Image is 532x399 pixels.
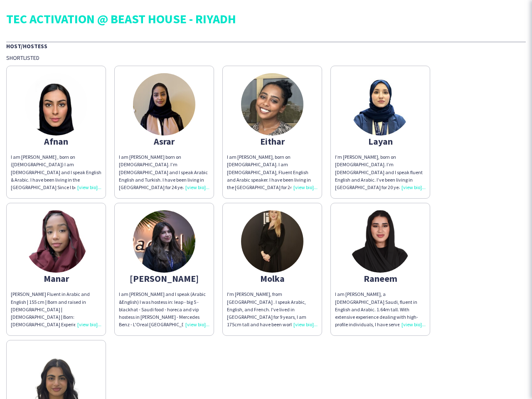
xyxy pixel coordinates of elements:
[335,291,426,328] div: I am [PERSON_NAME], a [DEMOGRAPHIC_DATA] Saudi, fluent in English and Arabic. 1.64m tall. With ex...
[227,138,318,145] div: Eithar
[335,153,426,191] div: I’m [PERSON_NAME], born on [DEMOGRAPHIC_DATA]. I’m [DEMOGRAPHIC_DATA] and I speak fluent English ...
[133,210,195,273] img: thumb-685bdcf788a39.png
[11,275,101,282] div: Manar
[227,291,318,328] div: I'm [PERSON_NAME], from [GEOGRAPHIC_DATA] . I speak Arabic, English, and French. I've lived in [G...
[133,73,195,135] img: thumb-680fe275690d2.jpeg
[6,54,526,62] div: Shortlisted
[6,42,526,50] div: Host/Hostess
[11,291,101,328] div: [PERSON_NAME] Fluent in Arabic and English | 155 cm | Born and raised in [DEMOGRAPHIC_DATA] | [DE...
[25,210,87,273] img: thumb-6801a6db3c6b5.jpeg
[25,73,87,135] img: thumb-672cc9d91a819.jpeg
[119,138,209,145] div: Asrar
[227,153,318,191] div: I am [PERSON_NAME], born on [DEMOGRAPHIC_DATA]. I am [DEMOGRAPHIC_DATA], Fluent English and Arabi...
[11,138,101,145] div: Afnan
[241,210,303,273] img: thumb-66fc3cc8af0b7.jpeg
[119,154,208,198] span: I am [PERSON_NAME] born on [DEMOGRAPHIC_DATA]. I’m [DEMOGRAPHIC_DATA] and I speak Arabic English ...
[335,275,426,282] div: Raneem
[11,153,101,191] div: I am [PERSON_NAME] , born on ([DEMOGRAPHIC_DATA]) I am [DEMOGRAPHIC_DATA] and I speak English & A...
[119,275,209,282] div: [PERSON_NAME]
[335,138,426,145] div: Layan
[349,210,411,273] img: thumb-66aff9e68615c.png
[241,73,303,135] img: thumb-6840c73a71c05.jpeg
[349,73,411,135] img: thumb-673463a414c78.jpeg
[119,291,209,328] div: I am [PERSON_NAME] and I speak (Arabic &English) I was hostess in: leap - big 5 - blackhat - Saud...
[6,12,526,25] div: TEC ACTIVATION @ BEAST HOUSE - RIYADH
[227,275,318,282] div: Molka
